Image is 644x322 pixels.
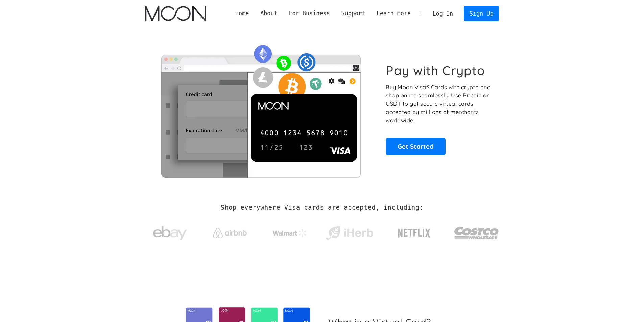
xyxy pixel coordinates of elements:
a: Netflix [384,218,445,245]
img: Airbnb [213,228,247,238]
div: For Business [283,9,336,18]
a: Sign Up [464,6,499,21]
div: Learn more [377,9,411,18]
p: Buy Moon Visa® Cards with crypto and shop online seamlessly! Use Bitcoin or USDT to get secure vi... [386,83,492,125]
div: Support [336,9,371,18]
a: Airbnb [205,221,255,242]
a: Log In [427,6,459,21]
img: Costco [454,220,499,246]
img: Walmart [273,229,307,237]
img: ebay [153,223,187,244]
h1: Pay with Crypto [386,63,485,78]
img: Moon Logo [145,6,206,21]
a: home [145,6,206,21]
div: Support [341,9,365,18]
a: Costco [454,214,499,249]
div: About [260,9,278,18]
a: Home [230,9,255,18]
a: Get Started [386,138,446,155]
div: For Business [289,9,330,18]
img: Moon Cards let you spend your crypto anywhere Visa is accepted. [145,40,377,177]
a: Walmart [264,222,315,241]
a: ebay [145,216,195,247]
a: iHerb [324,218,375,245]
div: Learn more [371,9,416,18]
img: Netflix [397,225,431,242]
h2: Shop everywhere Visa cards are accepted, including: [221,204,423,212]
img: iHerb [324,224,375,242]
div: About [255,9,283,18]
